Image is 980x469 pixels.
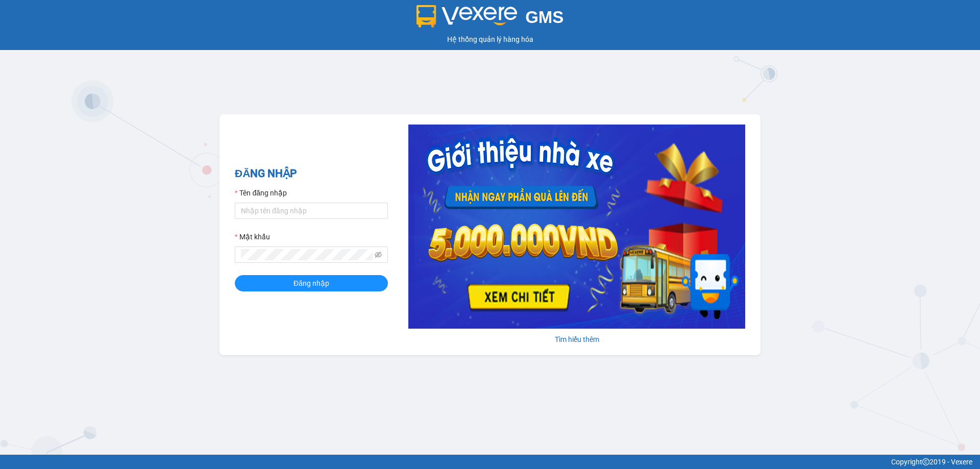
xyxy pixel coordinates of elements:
span: Đăng nhập [293,278,329,289]
input: Mật khẩu [241,249,373,260]
span: copyright [922,458,929,465]
label: Mật khẩu [235,231,270,242]
h2: ĐĂNG NHẬP [235,165,388,182]
span: GMS [525,8,563,27]
img: banner-0 [408,125,745,329]
a: GMS [416,15,564,23]
div: Hệ thống quản lý hàng hóa [3,34,977,45]
img: logo 2 [416,5,518,28]
span: eye-invisible [375,251,382,258]
input: Tên đăng nhập [235,203,388,219]
label: Tên đăng nhập [235,187,287,199]
div: Tìm hiểu thêm [408,334,745,345]
div: Copyright 2019 - Vexere [8,456,972,467]
button: Đăng nhập [235,275,388,291]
